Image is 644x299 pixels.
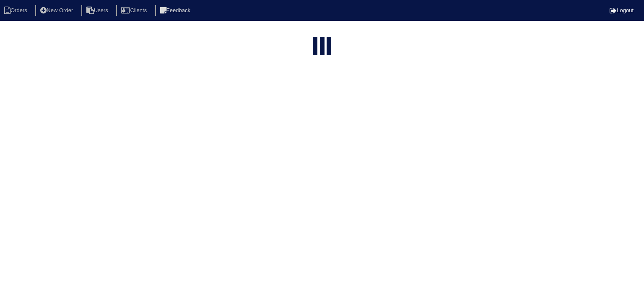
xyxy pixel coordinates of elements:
[155,5,197,16] li: Feedback
[116,7,153,13] a: Clients
[35,7,80,13] a: New Order
[320,37,325,57] div: loading...
[35,5,80,16] li: New Order
[116,5,153,16] li: Clients
[81,7,115,13] a: Users
[81,5,115,16] li: Users
[610,7,634,13] a: Logout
